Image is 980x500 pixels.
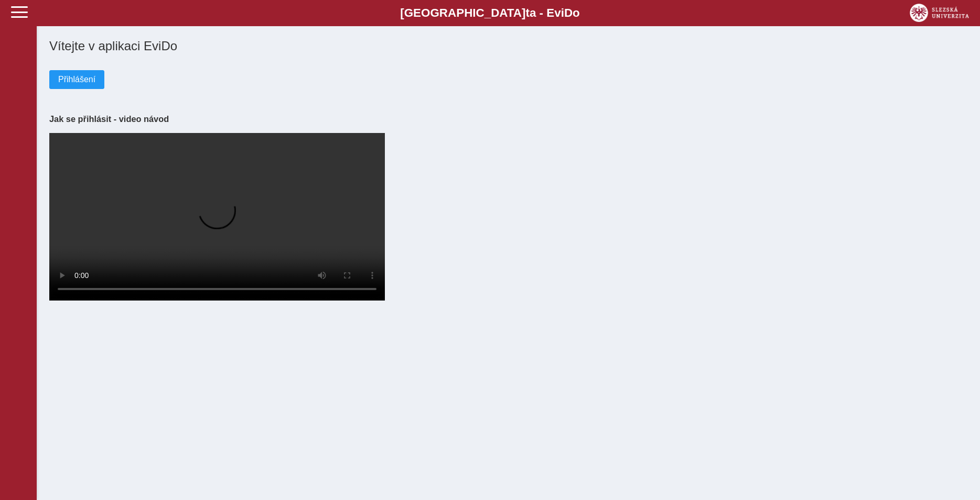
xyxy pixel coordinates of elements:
[31,6,949,20] b: [GEOGRAPHIC_DATA] a - Evi
[564,6,573,19] span: D
[49,114,967,124] h3: Jak se přihlásit - video návod
[573,6,580,19] span: o
[525,6,529,19] span: t
[49,70,104,89] button: Přihlášení
[58,75,95,84] span: Přihlášení
[910,4,969,22] img: logo_web_su.png
[49,133,385,301] video: Your browser does not support the video tag.
[49,39,967,53] h1: Vítejte v aplikaci EviDo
